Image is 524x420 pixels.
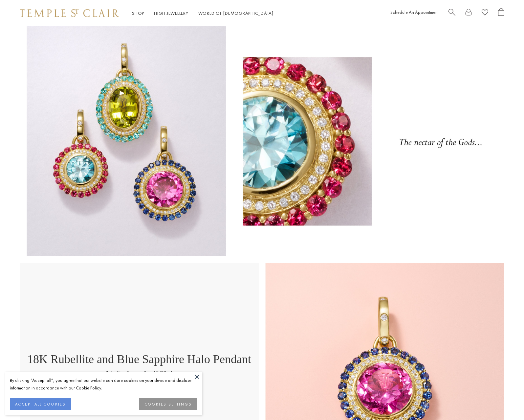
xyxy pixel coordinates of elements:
button: ACCEPT ALL COOKIES [10,398,71,410]
p: Rubellite Tourmaline (5.93ct) [105,369,173,377]
div: By clicking “Accept all”, you agree that our website can store cookies on your device and disclos... [10,377,197,392]
a: ShopShop [132,10,144,16]
p: 18K Rubellite and Blue Sapphire Halo Pendant [27,352,251,369]
a: View Wishlist [482,8,488,18]
button: COOKIES SETTINGS [139,398,197,410]
a: World of [DEMOGRAPHIC_DATA]World of [DEMOGRAPHIC_DATA] [198,10,273,16]
a: High JewelleryHigh Jewellery [154,10,188,16]
a: Search [448,8,455,18]
nav: Main navigation [132,9,273,17]
a: Schedule An Appointment [390,9,439,15]
img: Temple St. Clair [20,9,119,17]
a: Open Shopping Bag [498,8,504,18]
